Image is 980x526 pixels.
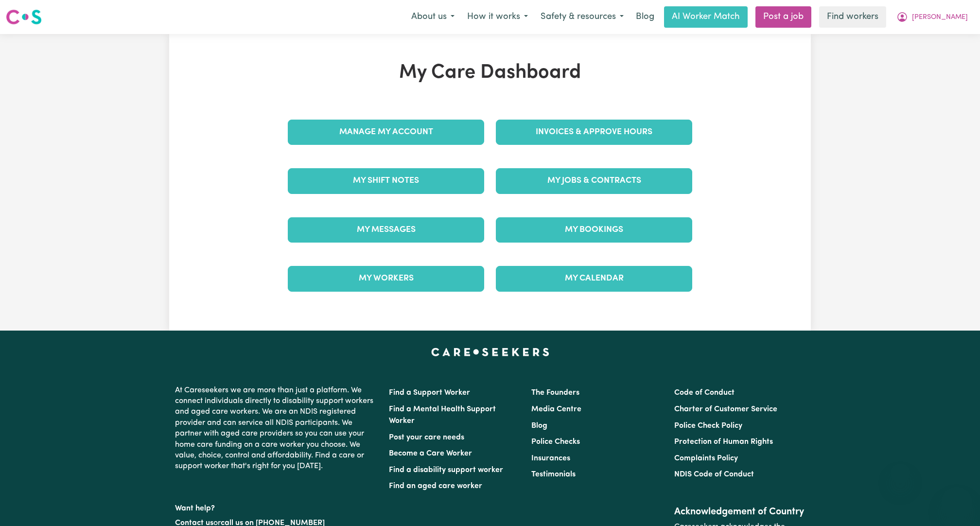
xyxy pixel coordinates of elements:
[496,266,692,291] a: My Calendar
[6,8,42,26] img: Careseekers logo
[288,120,484,145] a: Manage My Account
[531,405,581,413] a: Media Centre
[755,6,811,28] a: Post a job
[405,7,461,27] button: About us
[288,168,484,193] a: My Shift Notes
[282,61,698,85] h1: My Care Dashboard
[431,348,549,356] a: Careseekers home page
[630,6,660,28] a: Blog
[389,405,496,425] a: Find a Mental Health Support Worker
[531,471,576,478] a: Testimonials
[531,389,579,397] a: The Founders
[389,389,470,397] a: Find a Support Worker
[531,422,547,430] a: Blog
[664,6,748,28] a: AI Worker Match
[890,7,974,27] button: My Account
[674,506,805,518] h2: Acknowledgement of Country
[389,466,503,474] a: Find a disability support worker
[6,6,42,28] a: Careseekers logo
[819,6,886,28] a: Find workers
[912,12,968,23] span: [PERSON_NAME]
[496,120,692,145] a: Invoices & Approve Hours
[674,455,738,462] a: Complaints Policy
[461,7,534,27] button: How it works
[674,422,742,430] a: Police Check Policy
[175,499,377,514] p: Want help?
[496,217,692,243] a: My Bookings
[674,471,754,478] a: NDIS Code of Conduct
[496,168,692,193] a: My Jobs & Contracts
[389,482,482,490] a: Find an aged care worker
[941,487,972,518] iframe: Button to launch messaging window
[891,464,910,483] iframe: Close message
[674,438,773,446] a: Protection of Human Rights
[175,381,377,476] p: At Careseekers we are more than just a platform. We connect individuals directly to disability su...
[531,455,570,462] a: Insurances
[389,434,464,441] a: Post your care needs
[288,217,484,243] a: My Messages
[531,438,580,446] a: Police Checks
[674,389,735,397] a: Code of Conduct
[674,405,777,413] a: Charter of Customer Service
[534,7,630,27] button: Safety & resources
[389,450,472,457] a: Become a Care Worker
[288,266,484,291] a: My Workers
